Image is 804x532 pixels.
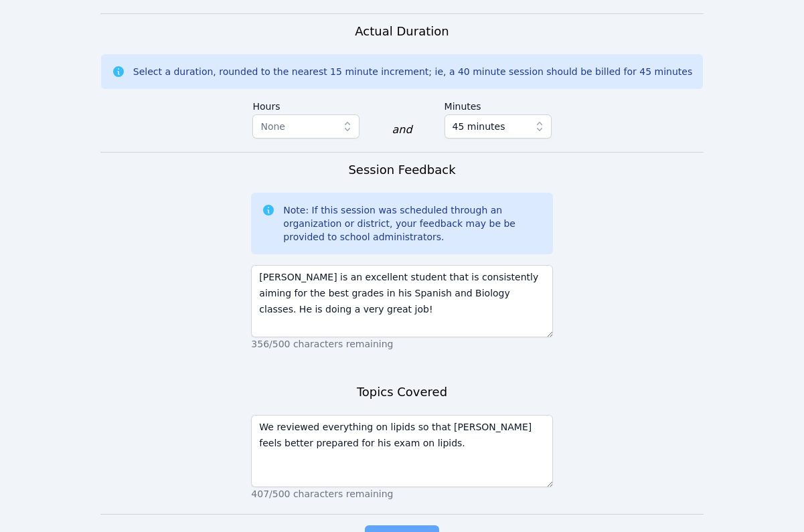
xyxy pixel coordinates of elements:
[252,114,359,139] button: None
[251,265,552,337] textarea: [PERSON_NAME] is an excellent student that is consistently aiming for the best grades in his Span...
[355,22,449,41] h3: Actual Duration
[445,114,552,139] button: 45 minutes
[251,337,552,351] p: 356/500 characters remaining
[445,94,552,114] label: Minutes
[252,94,359,114] label: Hours
[348,161,455,179] h3: Session Feedback
[357,383,447,402] h3: Topics Covered
[133,65,692,78] div: Select a duration, rounded to the nearest 15 minute increment; ie, a 40 minute session should be ...
[251,415,552,487] textarea: We reviewed everything on lipids so that [PERSON_NAME] feels better prepared for his exam on lipids.
[453,118,505,135] span: 45 minutes
[392,122,412,138] div: and
[260,121,285,132] span: None
[251,487,552,501] p: 407/500 characters remaining
[283,203,542,244] div: Note: If this session was scheduled through an organization or district, your feedback may be be ...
